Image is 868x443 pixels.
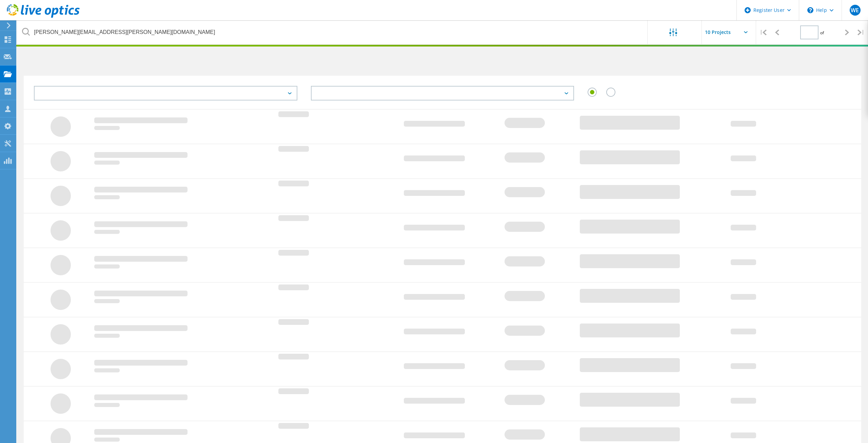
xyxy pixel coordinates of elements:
[756,20,770,44] div: |
[7,14,80,19] a: Live Optics Dashboard
[807,7,813,13] svg: \n
[854,20,868,44] div: |
[820,30,824,36] span: of
[17,20,648,44] input: undefined
[851,7,859,13] span: WE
